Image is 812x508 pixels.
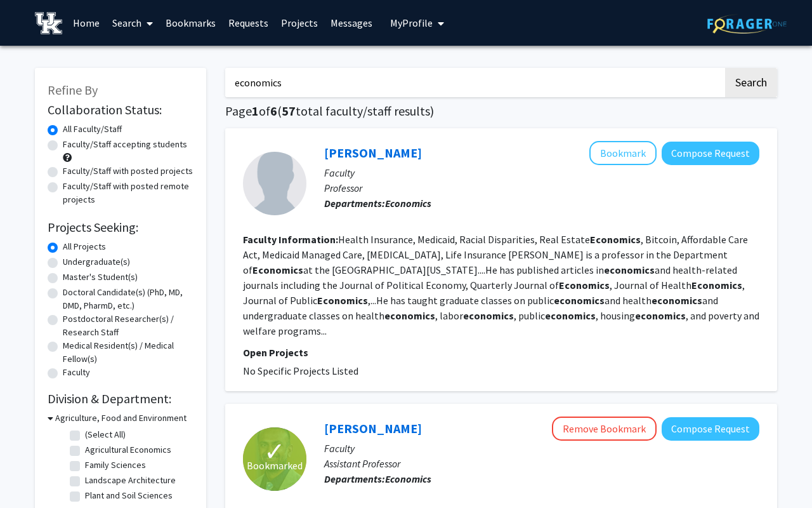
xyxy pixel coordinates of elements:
[725,68,777,97] button: Search
[324,165,759,180] p: Faculty
[662,142,759,165] button: Compose Request to Aaron Yelowitz
[264,445,285,458] span: ✓
[589,141,657,165] button: Add Aaron Yelowitz to Bookmarks
[48,102,193,117] h2: Collaboration Status:
[554,294,605,307] b: economics
[63,123,122,136] label: All Faculty/Staff
[252,103,259,119] span: 1
[85,458,146,472] label: Family Sciences
[270,103,277,119] span: 6
[63,138,187,151] label: Faculty/Staff accepting students
[384,309,435,322] b: economics
[324,472,385,485] b: Departments:
[390,17,433,29] span: My Profile
[282,103,296,119] span: 57
[324,1,379,45] a: Messages
[55,411,187,425] h3: Agriculture, Food and Environment
[63,180,193,206] label: Faculty/Staff with posted remote projects
[324,180,759,196] p: Professor
[106,1,159,45] a: Search
[275,1,324,45] a: Projects
[67,1,106,45] a: Home
[243,345,759,360] p: Open Projects
[707,14,787,34] img: ForagerOne Logo
[63,339,193,366] label: Medical Resident(s) / Medical Fellow(s)
[324,145,422,161] a: [PERSON_NAME]
[324,456,759,471] p: Assistant Professor
[48,220,193,235] h2: Projects Seeking:
[324,441,759,456] p: Faculty
[252,264,303,276] b: Economics
[247,458,303,473] span: Bookmarked
[243,233,759,337] fg-read-more: Health Insurance, Medicaid, Racial Disparities, Real Estate , Bitcoin, Affordable Care Act, Medic...
[48,82,98,98] span: Refine By
[385,472,431,485] b: Economics
[222,1,275,45] a: Requests
[10,451,54,498] iframe: Chat
[48,391,193,406] h2: Division & Department:
[652,294,702,307] b: economics
[35,12,62,34] img: University of Kentucky Logo
[324,420,422,436] a: [PERSON_NAME]
[63,271,138,284] label: Master's Student(s)
[243,364,358,377] span: No Specific Projects Listed
[63,240,106,253] label: All Projects
[63,255,130,269] label: Undergraduate(s)
[63,312,193,339] label: Postdoctoral Researcher(s) / Research Staff
[545,309,596,322] b: economics
[463,309,514,322] b: economics
[85,443,171,457] label: Agricultural Economics
[559,279,610,291] b: Economics
[63,164,193,178] label: Faculty/Staff with posted projects
[385,197,431,210] b: Economics
[159,1,222,45] a: Bookmarks
[225,104,777,119] h1: Page of ( total faculty/staff results)
[63,286,193,312] label: Doctoral Candidate(s) (PhD, MD, DMD, PharmD, etc.)
[324,197,385,210] b: Departments:
[552,417,657,441] button: Remove Bookmark
[63,366,90,379] label: Faculty
[590,233,641,246] b: Economics
[243,233,338,246] b: Faculty Information:
[85,428,126,441] label: (Select All)
[662,417,759,441] button: Compose Request to Darshak Patel
[85,489,173,502] label: Plant and Soil Sciences
[225,68,723,97] input: Search Keywords
[635,309,686,322] b: economics
[604,264,655,276] b: economics
[691,279,742,291] b: Economics
[85,474,176,487] label: Landscape Architecture
[317,294,368,307] b: Economics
